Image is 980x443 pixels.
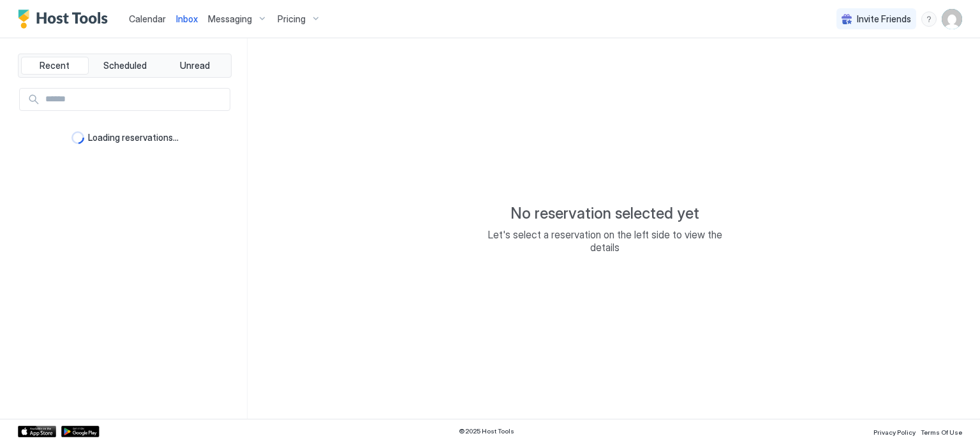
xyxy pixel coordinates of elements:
[873,425,916,438] a: Privacy Policy
[510,204,699,223] span: No reservation selected yet
[18,10,114,29] a: Host Tools Logo
[88,132,179,143] span: Loading reservations...
[278,13,306,25] span: Pricing
[91,57,159,75] button: Scheduled
[921,428,962,436] span: Terms Of Use
[18,54,232,78] div: tab-group
[18,426,56,437] a: App Store
[71,131,84,144] div: loading
[103,60,147,71] span: Scheduled
[21,57,89,75] button: Recent
[129,13,166,24] span: Calendar
[40,89,230,110] input: Input Field
[176,13,198,24] span: Inbox
[942,9,962,29] div: User profile
[161,57,228,75] button: Unread
[477,228,732,254] span: Let's select a reservation on the left side to view the details
[873,428,916,436] span: Privacy Policy
[208,13,252,25] span: Messaging
[921,425,962,438] a: Terms Of Use
[40,60,70,71] span: Recent
[61,426,100,437] a: Google Play Store
[921,11,937,27] div: menu
[129,12,166,25] a: Calendar
[176,12,198,25] a: Inbox
[857,13,911,25] span: Invite Friends
[180,60,210,71] span: Unread
[459,427,514,435] span: © 2025 Host Tools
